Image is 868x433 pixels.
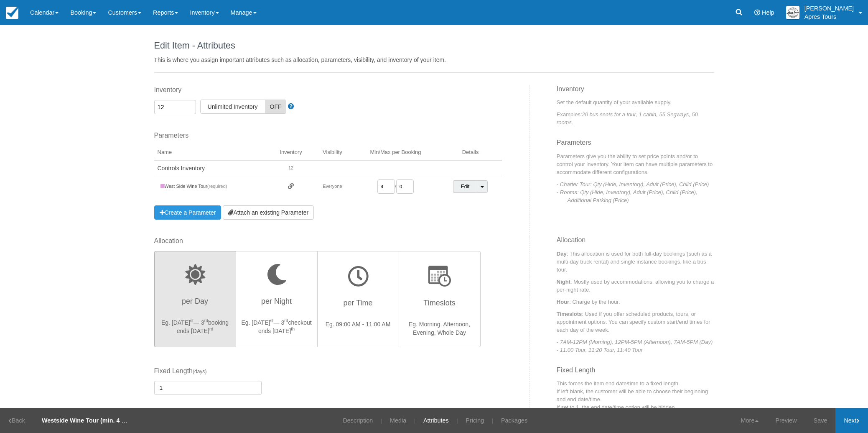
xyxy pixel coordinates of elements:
[241,293,312,314] h3: per Night
[194,369,205,374] span: days
[805,408,836,433] a: Save
[154,160,269,176] td: Controls Inventory
[404,295,475,316] h3: Timeslots
[767,408,805,433] a: Preview
[352,145,439,160] th: Min/Max per Booking
[313,145,352,160] th: Visibility
[241,318,312,335] p: Eg. [DATE] — 3 checkout ends [DATE]
[201,100,265,113] span: Unlimited Inventory
[154,251,236,347] button: per Day Eg. [DATE]st— 3rdbooking ends [DATE]rd
[204,318,208,323] sup: rd
[568,346,714,354] p: - 11:00 Tour, 11:20 Tour, 11:40 Tour
[557,366,714,380] h3: Fixed Length
[154,366,262,376] label: Fixed Length
[154,236,482,246] label: Allocation
[453,180,478,193] a: Edit
[160,293,231,314] h3: per Day
[154,381,262,395] input: Eg. 2 days
[786,6,799,19] img: A1
[762,9,774,16] span: Help
[459,408,490,433] a: Pricing
[439,145,501,160] th: Details
[835,408,868,433] a: Next
[336,408,379,433] a: Description
[557,379,714,411] p: This forces the item end date/time to a fixed length. If left blank, the customer will be able to...
[428,266,451,287] img: wizard-timeslot-icon.png
[154,85,502,95] label: Inventory
[193,369,206,374] span: ( )
[265,100,286,113] span: OFF
[236,251,318,347] button: per Night Eg. [DATE]st— 3rdcheckout ends [DATE]th
[223,205,314,220] a: Attach an existing Parameter
[557,110,714,126] p: Examples:
[384,408,412,433] a: Media
[154,41,714,51] h1: Edit Item - Attributes
[291,326,295,331] sup: th
[313,176,352,197] td: Everyone
[209,326,213,331] sup: rd
[317,251,399,347] button: per Time Eg. 09:00 AM - 11:00 AM
[396,179,414,194] input: MAX
[804,4,854,13] p: [PERSON_NAME]
[754,10,760,15] i: Help
[557,111,698,126] em: 20 bus seats for a tour, 1 cabin, 55 Segways, 50 rooms.
[495,408,534,433] a: Packages
[154,131,502,141] label: Parameters
[399,251,481,347] button: Timeslots Eg. Morning, Afternoon, Evening, Whole Day
[557,250,714,274] p: : This allocation is used for both full-day bookings (such as a multi-day truck rental) and singl...
[284,318,288,323] sup: rd
[568,180,714,188] p: - Charter Tour: Qty (Hide, Inventory), Adult (Price), Child (Price)
[557,236,714,250] h3: Allocation
[269,145,313,160] th: Inventory
[557,139,714,152] h3: Parameters
[377,179,395,194] input: MIN
[154,176,269,197] td: West Side Wine Tour
[804,13,854,21] p: Apres Tours
[270,318,273,323] sup: st
[323,320,394,328] p: Eg. 09:00 AM - 11:00 AM
[557,98,714,106] p: Set the default quantity of your available supply.
[557,152,714,176] p: Parameters give you the ability to set price points and/or to control your inventory. Your item c...
[288,165,293,170] span: 12
[160,318,231,335] p: Eg. [DATE] — 3 booking ends [DATE]
[557,311,582,317] strong: Timeslots
[417,408,455,433] a: Attributes
[6,7,18,19] img: checkfront-main-nav-mini-logo.png
[42,417,143,424] strong: Westside Wine Tour (min. 4 guests)
[733,408,767,433] a: More
[404,320,475,337] p: Eg. Morning, Afternoon, Evening, Whole Day
[568,338,714,346] p: - 7AM-12PM (Morning), 12PM-5PM (Afternoon), 7AM-5PM (Day)
[343,299,372,307] span: per Time
[557,85,714,99] h3: Inventory
[190,318,193,323] sup: st
[557,310,714,334] p: : Used if you offer scheduled products, tours, or appointment options. You can specify custom sta...
[557,298,714,306] p: : Charge by the hour.
[568,188,714,204] p: - Rooms: Qty (Hide, Inventory), Adult (Price), Child (Price), Additional Parking (Price)
[352,176,439,197] td: /
[207,184,227,189] sm: (required)
[557,279,570,285] strong: Night
[557,299,569,305] strong: Hour
[154,145,269,160] th: Name
[557,251,567,257] strong: Day
[154,205,221,220] a: Create a Parameter
[154,56,714,64] p: This is where you assign important attributes such as allocation, parameters, visibility, and inv...
[557,278,714,294] p: : Mostly used by accommodations, allowing you to charge a per-night rate.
